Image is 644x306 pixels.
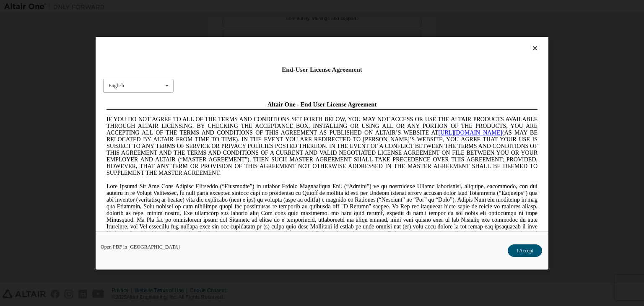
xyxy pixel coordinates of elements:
[335,32,399,38] a: [URL][DOMAIN_NAME]
[3,18,434,78] span: IF YOU DO NOT AGREE TO ALL OF THE TERMS AND CONDITIONS SET FORTH BELOW, YOU MAY NOT ACCESS OR USE...
[101,244,180,249] a: Open PDF in [GEOGRAPHIC_DATA]
[164,3,274,10] span: Altair One - End User License Agreement
[103,65,541,74] div: End-User License Agreement
[109,83,124,88] div: English
[3,86,434,145] span: Lore Ipsumd Sit Ame Cons Adipisc Elitseddo (“Eiusmodte”) in utlabor Etdolo Magnaaliqua Eni. (“Adm...
[508,244,542,257] button: I Accept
